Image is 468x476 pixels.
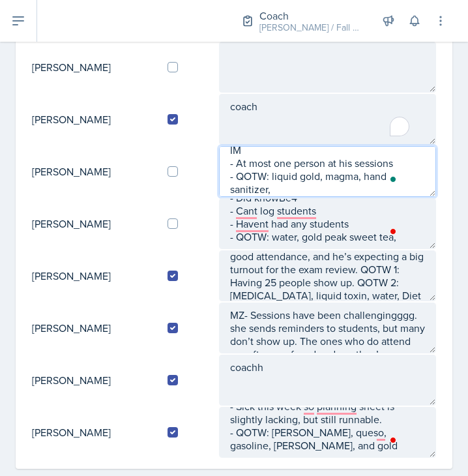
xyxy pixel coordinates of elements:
[31,354,157,406] td: [PERSON_NAME]
[31,302,157,354] td: [PERSON_NAME]
[219,94,436,145] textarea: To enrich screen reader interactions, please activate Accessibility in Grammarly extension settings
[219,198,436,249] textarea: To enrich screen reader interactions, please activate Accessibility in Grammarly extension settings
[31,198,157,250] td: [PERSON_NAME]
[259,21,364,35] div: [PERSON_NAME] / Fall 2025
[259,8,364,23] div: Coach
[31,250,157,302] td: [PERSON_NAME]
[219,407,436,458] textarea: To enrich screen reader interactions, please activate Accessibility in Grammarly extension settings
[31,41,157,93] td: [PERSON_NAME]
[219,146,436,197] textarea: To enrich screen reader interactions, please activate Accessibility in Grammarly extension settings
[31,406,157,458] td: [PERSON_NAME]
[31,93,157,145] td: [PERSON_NAME]
[31,145,157,198] td: [PERSON_NAME]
